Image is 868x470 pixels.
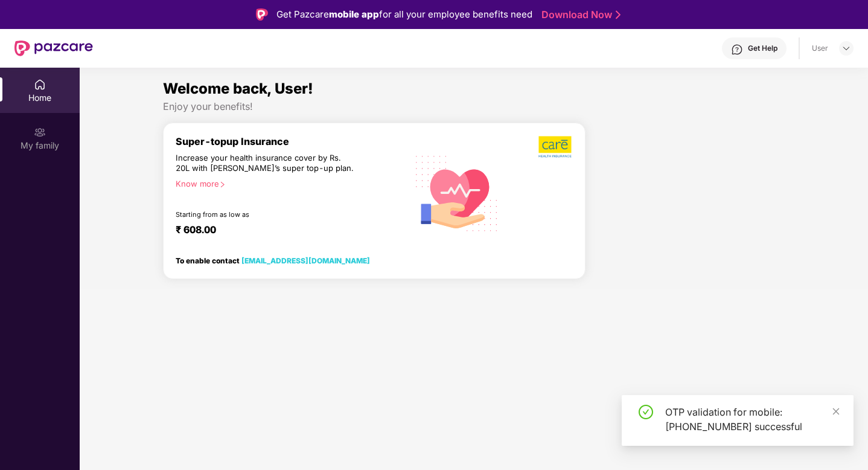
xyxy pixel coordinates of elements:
img: svg+xml;base64,PHN2ZyB4bWxucz0iaHR0cDovL3d3dy53My5vcmcvMjAwMC9zdmciIHhtbG5zOnhsaW5rPSJodHRwOi8vd3... [407,142,507,243]
span: right [219,181,226,188]
div: OTP validation for mobile: [PHONE_NUMBER] successful [665,405,839,434]
div: Starting from as low as [176,210,356,219]
div: Get Pazcare for all your employee benefits need [276,7,532,22]
img: Logo [256,8,268,21]
img: svg+xml;base64,PHN2ZyBpZD0iSG9tZSIgeG1sbnM9Imh0dHA6Ly93d3cudzMub3JnLzIwMDAvc3ZnIiB3aWR0aD0iMjAiIG... [34,79,46,91]
img: svg+xml;base64,PHN2ZyB3aWR0aD0iMjAiIGhlaWdodD0iMjAiIHZpZXdCb3g9IjAgMCAyMCAyMCIgZmlsbD0ibm9uZSIgeG... [34,126,46,138]
a: Download Now [541,8,617,21]
img: New Pazcare Logo [14,40,93,56]
strong: mobile app [329,8,379,20]
img: svg+xml;base64,PHN2ZyBpZD0iRHJvcGRvd24tMzJ4MzIiIHhtbG5zPSJodHRwOi8vd3d3LnczLm9yZy8yMDAwL3N2ZyIgd2... [841,43,851,53]
div: Enjoy your benefits! [163,100,785,113]
div: To enable contact [176,256,370,265]
a: [EMAIL_ADDRESS][DOMAIN_NAME] [241,256,370,265]
div: Super-topup Insurance [176,135,407,147]
div: ₹ 608.00 [176,224,395,238]
div: Increase your health insurance cover by Rs. 20L with [PERSON_NAME]’s super top-up plan. [176,153,356,174]
div: Get Help [748,43,777,53]
span: Welcome back, User! [163,80,313,97]
span: close [832,407,840,416]
img: svg+xml;base64,PHN2ZyBpZD0iSGVscC0zMngzMiIgeG1sbnM9Imh0dHA6Ly93d3cudzMub3JnLzIwMDAvc3ZnIiB3aWR0aD... [731,43,743,56]
span: check-circle [639,405,653,419]
div: User [812,43,828,53]
img: Stroke [616,8,621,21]
img: b5dec4f62d2307b9de63beb79f102df3.png [538,135,573,158]
div: Know more [176,179,400,187]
